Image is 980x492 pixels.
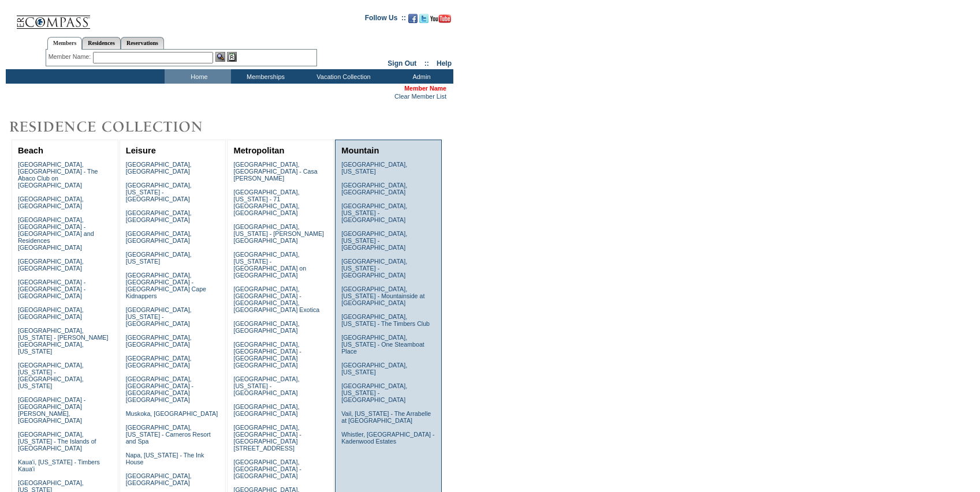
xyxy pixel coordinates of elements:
[233,424,301,452] a: [GEOGRAPHIC_DATA], [GEOGRAPHIC_DATA] - [GEOGRAPHIC_DATA][STREET_ADDRESS]
[233,251,306,279] a: [GEOGRAPHIC_DATA], [US_STATE] - [GEOGRAPHIC_DATA] on [GEOGRAPHIC_DATA]
[233,223,324,244] a: [GEOGRAPHIC_DATA], [US_STATE] - [PERSON_NAME][GEOGRAPHIC_DATA]
[341,410,431,424] a: Vail, [US_STATE] - The Arrabelle at [GEOGRAPHIC_DATA]
[419,17,428,24] a: Follow us on Twitter
[126,161,192,175] a: [GEOGRAPHIC_DATA], [GEOGRAPHIC_DATA]
[233,403,299,417] a: [GEOGRAPHIC_DATA], [GEOGRAPHIC_DATA]
[227,52,237,62] img: Reservations
[341,182,407,196] a: [GEOGRAPHIC_DATA], [GEOGRAPHIC_DATA]
[126,472,192,486] a: [GEOGRAPHIC_DATA], [GEOGRAPHIC_DATA]
[341,258,407,279] a: [GEOGRAPHIC_DATA], [US_STATE] - [GEOGRAPHIC_DATA]
[341,286,424,306] a: [GEOGRAPHIC_DATA], [US_STATE] - Mountainside at [GEOGRAPHIC_DATA]
[394,93,409,100] a: Clear
[18,306,84,320] a: [GEOGRAPHIC_DATA], [GEOGRAPHIC_DATA]
[47,37,83,50] a: Members
[18,216,94,251] a: [GEOGRAPHIC_DATA], [GEOGRAPHIC_DATA] - [GEOGRAPHIC_DATA] and Residences [GEOGRAPHIC_DATA]
[341,161,407,175] a: [GEOGRAPHIC_DATA], [US_STATE]
[233,146,284,155] a: Metropolitan
[387,59,416,67] a: Sign Out
[18,258,84,272] a: [GEOGRAPHIC_DATA], [GEOGRAPHIC_DATA]
[233,320,299,334] a: [GEOGRAPHIC_DATA], [GEOGRAPHIC_DATA]
[233,341,301,369] a: [GEOGRAPHIC_DATA], [GEOGRAPHIC_DATA] - [GEOGRAPHIC_DATA] [GEOGRAPHIC_DATA]
[419,14,428,23] img: Follow us on Twitter
[16,6,91,29] img: Compass Home
[341,382,407,403] a: [GEOGRAPHIC_DATA], [US_STATE] - [GEOGRAPHIC_DATA]
[233,459,301,479] a: [GEOGRAPHIC_DATA], [GEOGRAPHIC_DATA] - [GEOGRAPHIC_DATA]
[408,14,418,23] img: Become our fan on Facebook
[121,37,164,49] a: Reservations
[82,37,121,49] a: Residences
[126,306,192,327] a: [GEOGRAPHIC_DATA], [US_STATE] - [GEOGRAPHIC_DATA]
[126,424,211,445] a: [GEOGRAPHIC_DATA], [US_STATE] - Carneros Resort and Spa
[408,17,418,24] a: Become our fan on Facebook
[126,251,192,265] a: [GEOGRAPHIC_DATA], [US_STATE]
[297,69,387,84] td: Vacation Collection
[233,161,317,182] a: [GEOGRAPHIC_DATA], [GEOGRAPHIC_DATA] - Casa [PERSON_NAME]
[424,59,429,67] span: ::
[437,59,452,67] a: Help
[411,93,446,100] a: Member List
[430,17,451,24] a: Subscribe to our YouTube Channel
[341,431,434,445] a: Whistler, [GEOGRAPHIC_DATA] - Kadenwood Estates
[341,230,407,251] a: [GEOGRAPHIC_DATA], [US_STATE] - [GEOGRAPHIC_DATA]
[126,355,192,369] a: [GEOGRAPHIC_DATA], [GEOGRAPHIC_DATA]
[215,52,225,62] img: View
[126,410,218,417] a: Muskoka, [GEOGRAPHIC_DATA]
[341,146,379,155] a: Mountain
[365,13,406,27] td: Follow Us ::
[18,459,100,472] a: Kaua'i, [US_STATE] - Timbers Kaua'i
[233,189,299,216] a: [GEOGRAPHIC_DATA], [US_STATE] - 71 [GEOGRAPHIC_DATA], [GEOGRAPHIC_DATA]
[18,196,84,209] a: [GEOGRAPHIC_DATA], [GEOGRAPHIC_DATA]
[18,327,109,355] a: [GEOGRAPHIC_DATA], [US_STATE] - [PERSON_NAME][GEOGRAPHIC_DATA], [US_STATE]
[126,146,156,155] a: Leisure
[6,115,231,138] img: Destinations by Exclusive Resorts
[126,182,192,202] a: [GEOGRAPHIC_DATA], [US_STATE] - [GEOGRAPHIC_DATA]
[233,286,319,313] a: [GEOGRAPHIC_DATA], [GEOGRAPHIC_DATA] - [GEOGRAPHIC_DATA], [GEOGRAPHIC_DATA] Exotica
[18,431,96,452] a: [GEOGRAPHIC_DATA], [US_STATE] - The Islands of [GEOGRAPHIC_DATA]
[126,230,192,244] a: [GEOGRAPHIC_DATA], [GEOGRAPHIC_DATA]
[18,362,84,389] a: [GEOGRAPHIC_DATA], [US_STATE] - [GEOGRAPHIC_DATA], [US_STATE]
[341,202,407,223] a: [GEOGRAPHIC_DATA], [US_STATE] - [GEOGRAPHIC_DATA]
[49,52,93,62] div: Member Name:
[341,362,407,375] a: [GEOGRAPHIC_DATA], [US_STATE]
[18,279,85,299] a: [GEOGRAPHIC_DATA] - [GEOGRAPHIC_DATA] - [GEOGRAPHIC_DATA]
[18,396,85,424] a: [GEOGRAPHIC_DATA] - [GEOGRAPHIC_DATA][PERSON_NAME], [GEOGRAPHIC_DATA]
[126,209,192,223] a: [GEOGRAPHIC_DATA], [GEOGRAPHIC_DATA]
[126,334,192,348] a: [GEOGRAPHIC_DATA], [GEOGRAPHIC_DATA]
[18,161,98,189] a: [GEOGRAPHIC_DATA], [GEOGRAPHIC_DATA] - The Abaco Club on [GEOGRAPHIC_DATA]
[404,85,446,92] span: Member Name
[430,14,451,23] img: Subscribe to our YouTube Channel
[18,146,43,155] a: Beach
[165,69,231,84] td: Home
[341,334,424,355] a: [GEOGRAPHIC_DATA], [US_STATE] - One Steamboat Place
[126,452,204,465] a: Napa, [US_STATE] - The Ink House
[126,375,193,403] a: [GEOGRAPHIC_DATA], [GEOGRAPHIC_DATA] - [GEOGRAPHIC_DATA] [GEOGRAPHIC_DATA]
[126,272,206,299] a: [GEOGRAPHIC_DATA], [GEOGRAPHIC_DATA] - [GEOGRAPHIC_DATA] Cape Kidnappers
[231,69,297,84] td: Memberships
[341,313,430,327] a: [GEOGRAPHIC_DATA], [US_STATE] - The Timbers Club
[387,69,453,84] td: Admin
[233,375,299,396] a: [GEOGRAPHIC_DATA], [US_STATE] - [GEOGRAPHIC_DATA]
[6,17,15,18] img: i.gif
